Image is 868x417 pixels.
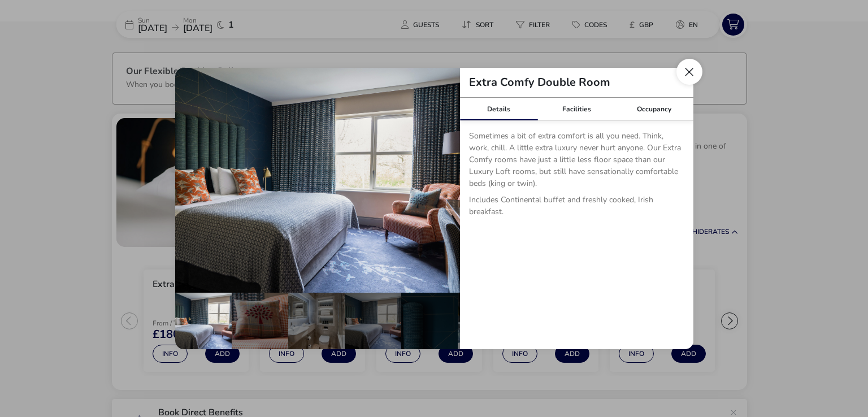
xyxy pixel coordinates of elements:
[469,130,684,194] p: Sometimes a bit of extra comfort is all you need. Think, work, chill. A little extra luxury never...
[676,59,702,85] button: Close dialog
[175,68,460,293] img: 2fc8d8194b289e90031513efd3cd5548923c7455a633bcbef55e80dd528340a8
[460,98,538,120] div: Details
[460,77,619,88] h2: Extra Comfy Double Room
[469,194,684,222] p: Includes Continental buffet and freshly cooked, Irish breakfast.
[615,98,693,120] div: Occupancy
[175,68,693,349] div: details
[537,98,615,120] div: Facilities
